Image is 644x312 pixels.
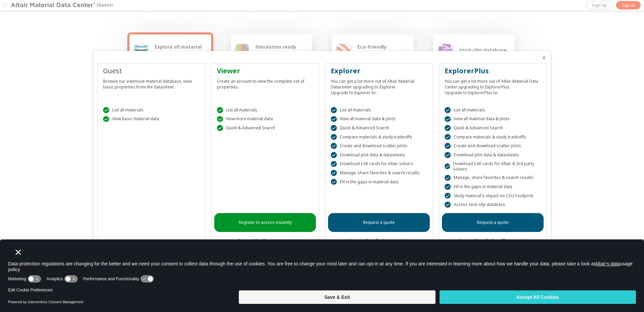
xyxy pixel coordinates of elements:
[445,163,450,170] div: 
[214,213,316,232] a: Register to access instantly
[445,143,541,149] div: Create and download scatter plots
[217,107,223,113] div: 
[217,107,313,113] div: List all materials
[445,193,451,199] div: 
[217,116,223,122] div: 
[445,193,541,199] div: Study material's impact on CO2 Footprint
[445,161,541,172] div: Download CAE cards for Altair & 3rd party solvers
[331,107,337,113] div: 
[331,143,427,149] div: Create and download scatter plots
[331,152,337,158] div: 
[331,125,427,131] div: Quick & Advanced Search
[103,116,109,122] div: 
[445,134,451,140] div: 
[217,125,313,131] div: Quick & Advanced Search
[331,125,337,131] div: 
[445,184,451,190] div: 
[217,116,313,122] div: View more material data
[331,152,427,158] div: Download plot data & datasheets
[217,125,223,131] div: 
[103,116,199,122] div: View basic material data
[445,143,451,149] div: 
[445,202,451,208] div: 
[541,55,547,60] button: Close
[103,76,199,90] div: Browse our extensive material database, view basic properties from the datasheet.
[445,116,451,122] div: 
[445,76,541,96] div: You can get a lot more out of Altair Material Data Center upgrading to ExplorerPlus. Upgrade to E...
[442,213,544,232] a: Request a quote
[331,134,427,140] div: Compare materials & study tradeoffs
[445,107,451,113] div: 
[331,116,337,122] div: 
[331,170,337,176] div: 
[445,184,541,190] div: Fill in the gaps in material data
[445,134,541,140] div: Compare materials & study tradeoffs
[445,116,541,122] div: View all material data & plots
[331,161,427,167] div: Download CAE cards for Altair solvers
[445,125,541,131] div: Quick & Advanced Search
[217,66,313,76] div: Viewer
[331,179,337,185] div: 
[239,237,292,243] a: Login with a Viewer account
[445,152,451,158] div: 
[103,107,109,113] div: 
[445,107,541,113] div: List all materials
[331,170,427,176] div: Manage, share favorites & search results
[331,161,337,167] div: 
[331,116,427,122] div: View all material data & plots
[445,125,451,131] div: 
[331,134,337,140] div: 
[459,237,526,243] a: Login with an ExplorerPlus account
[350,237,408,243] a: Login with an Explorer account
[331,143,337,149] div: 
[445,152,541,158] div: Download plot data & datasheets
[328,213,430,232] a: Request a quote
[445,175,451,181] div: 
[331,76,427,96] div: You can get a lot more out of Altair Material Datacenter upgrading to Explorer. Upgrade to Explor...
[331,179,427,185] div: Fill in the gaps in material data
[217,76,313,90] div: Create an account to view the complete set of properties.
[103,107,199,113] div: List all materials
[331,66,427,76] div: Explorer
[445,202,541,208] div: Access stick-slip database
[331,107,427,113] div: List all materials
[103,66,199,76] div: Guest
[445,66,541,76] div: ExplorerPlus
[445,175,541,181] div: Manage, share favorites & search results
